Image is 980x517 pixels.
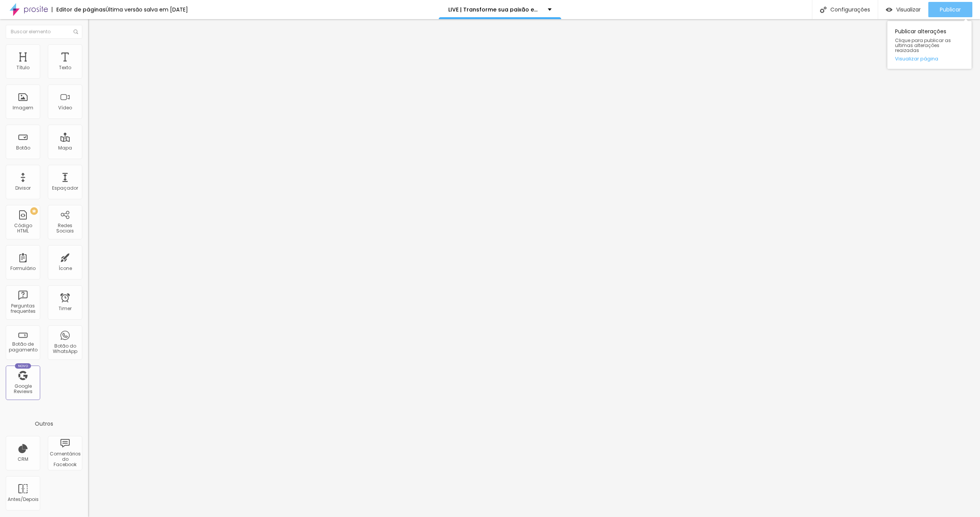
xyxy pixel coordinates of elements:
[928,2,972,17] button: Publicar
[58,105,72,111] div: Vídeo
[58,145,72,151] div: Mapa
[8,303,38,314] div: Perguntas frequentes
[895,56,964,61] a: Visualizar página
[940,7,961,13] span: Publicar
[59,266,72,271] div: Ícone
[50,343,80,354] div: Botão do WhatsApp
[52,185,78,191] div: Espaçador
[50,223,80,234] div: Redes Sociais
[73,29,78,34] img: Icone
[16,145,30,151] div: Botão
[59,306,72,311] div: Timer
[8,341,38,353] div: Botão de pagamento
[16,65,29,70] div: Título
[52,7,106,12] div: Editor de páginas
[448,7,542,12] p: LIVE | Transforme sua paixão em lucro - Sucesso
[887,21,972,69] div: Publicar alterações
[15,185,31,191] div: Divisor
[106,7,188,12] div: Última versão salva em [DATE]
[13,105,33,111] div: Imagem
[59,65,71,70] div: Texto
[8,497,38,502] div: Antes/Depois
[10,266,36,271] div: Formulário
[820,7,826,13] img: Icone
[50,451,80,468] div: Comentários do Facebook
[895,38,964,53] span: Clique para publicar as ultimas alterações reaizadas
[896,7,921,13] span: Visualizar
[15,363,31,369] div: Novo
[878,2,928,17] button: Visualizar
[6,25,82,39] input: Buscar elemento
[18,457,28,462] div: CRM
[886,7,892,13] img: view-1.svg
[8,384,38,395] div: Google Reviews
[8,223,38,234] div: Código HTML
